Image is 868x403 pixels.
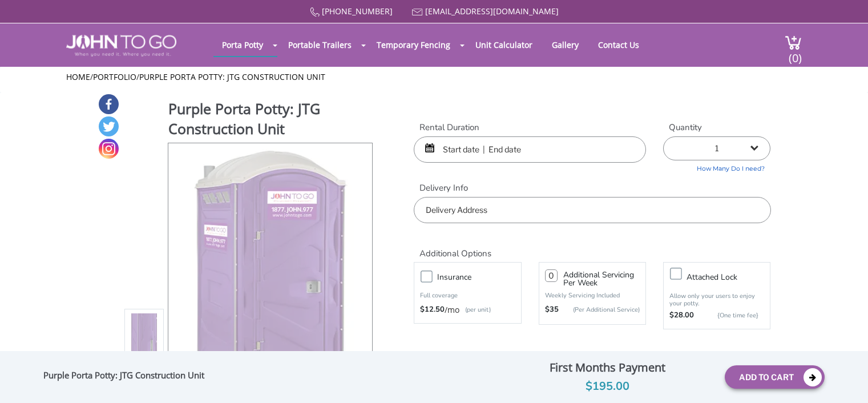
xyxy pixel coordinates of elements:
input: Delivery Address [414,197,770,223]
h2: Additional Options [414,235,770,259]
a: Instagram [99,139,119,159]
img: JOHN to go [66,35,176,57]
h3: Additional Servicing Per Week [563,271,640,287]
label: Delivery Info [414,182,770,194]
span: (0) [788,41,802,66]
img: Mail [412,9,423,16]
p: Weekly Servicing Included [545,291,640,300]
a: Gallery [543,34,587,56]
h3: Insurance [437,270,526,284]
h3: Attached lock [687,270,776,284]
img: Call [310,7,320,17]
div: $195.00 [499,377,716,396]
p: (Per Additional Service) [559,305,640,314]
a: Porta Potty [213,34,272,56]
p: (per unit) [459,304,491,316]
label: Quantity [663,122,770,134]
a: Facebook [99,94,119,114]
input: Start date | End date [414,136,646,163]
a: How Many Do I need? [663,160,770,174]
p: Allow only your users to enjoy your potty. [669,292,764,307]
img: cart a [785,35,802,50]
a: Twitter [99,116,119,136]
h1: Purple Porta Potty: JTG Construction Unit [168,99,374,142]
input: 0 [545,269,558,282]
strong: $28.00 [669,310,694,321]
div: First Months Payment [499,358,716,377]
a: Home [66,71,90,82]
p: Full coverage [420,290,515,301]
p: {One time fee} [700,310,758,321]
ul: / / [66,71,802,83]
button: Add To Cart [725,365,825,389]
label: Rental Duration [414,122,646,134]
a: Portable Trailers [280,34,360,56]
a: Purple Porta Potty: JTG Construction Unit [139,71,325,82]
a: [EMAIL_ADDRESS][DOMAIN_NAME] [425,6,559,17]
div: /mo [420,304,515,316]
strong: $12.50 [420,304,445,316]
strong: $35 [545,304,559,316]
a: Contact Us [590,34,648,56]
a: [PHONE_NUMBER] [322,6,393,17]
a: Unit Calculator [467,34,541,56]
a: Portfolio [93,71,136,82]
a: Temporary Fencing [368,34,459,56]
div: Purple Porta Potty: JTG Construction Unit [43,370,210,385]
